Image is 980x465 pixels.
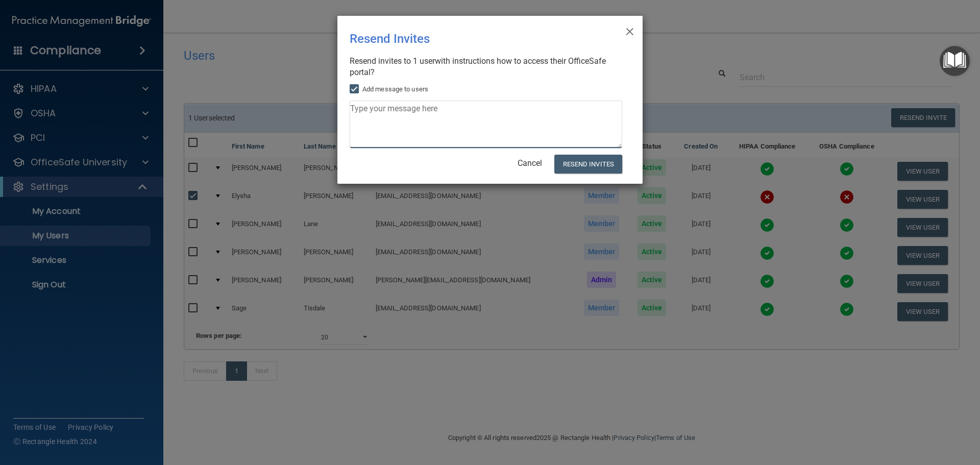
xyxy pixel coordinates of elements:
[350,56,622,78] div: Resend invites to 1 user with instructions how to access their OfficeSafe portal?
[350,24,589,54] div: Resend Invites
[554,155,622,174] button: Resend Invites
[350,85,361,93] input: Add message to users
[625,20,634,40] span: ×
[518,158,542,168] a: Cancel
[940,46,970,76] button: Open Resource Center
[350,83,428,95] label: Add message to users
